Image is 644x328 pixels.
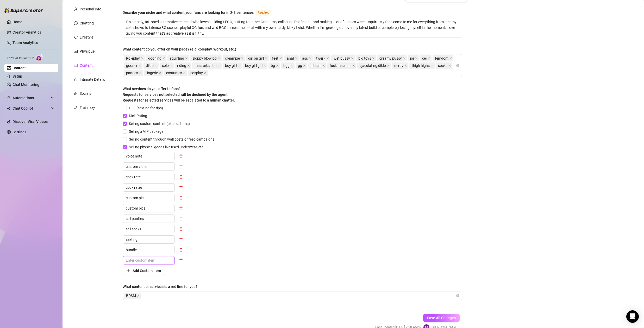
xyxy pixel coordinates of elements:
[80,91,91,96] div: Socials
[80,48,95,54] div: Physique
[127,105,165,111] span: GFE (sexting for tips)
[146,63,154,68] span: dildo
[358,55,371,61] span: big toys
[123,10,254,15] div: Describe your niche and what content your fans are looking for in 2-3 sentences
[123,246,175,254] input: Enter custom item
[123,235,175,244] input: Enter custom item
[139,72,142,74] span: close
[179,217,183,220] span: delete
[436,62,452,69] span: socks
[12,20,22,24] a: Home
[170,55,184,61] span: squirting
[435,55,448,61] span: femdom
[12,130,26,134] a: Settings
[74,21,78,25] span: message
[127,136,216,142] span: Selling content through wall posts or feed campaigns
[241,57,243,60] span: close
[392,62,408,69] span: nerdy
[123,215,175,223] input: Enter custom item
[372,57,375,60] span: close
[309,57,311,60] span: close
[270,55,283,61] span: feet
[7,106,10,110] img: Chat Copilot
[223,62,242,69] span: boy girl
[146,55,166,61] span: gooning
[225,63,237,68] span: boy girl
[409,62,435,69] span: thigh highs
[7,96,11,100] span: thunderbolt
[155,64,157,67] span: close
[177,63,186,68] span: riding
[167,55,189,61] span: squirting
[74,106,78,109] span: experiment
[322,64,325,67] span: close
[179,196,183,200] span: delete
[123,204,175,212] input: Enter custom item
[314,55,330,61] span: twerk
[126,63,137,68] span: gooner
[404,64,407,67] span: close
[295,57,297,60] span: close
[225,55,240,61] span: creampie
[36,54,44,61] img: AI Chatter
[127,129,165,134] span: Selling a VIP package
[422,55,427,61] span: cei
[195,63,217,68] span: masturbation
[144,70,163,76] span: lingerie
[179,227,183,231] span: delete
[12,74,22,78] a: Setup
[291,64,293,67] span: close
[126,55,140,61] span: Roleplay
[279,57,282,60] span: close
[80,6,101,12] div: Personal Info
[296,62,307,69] span: gg
[179,175,183,179] span: delete
[352,64,355,67] span: close
[162,57,165,60] span: close
[123,284,201,289] label: What content or services is a red line for you?
[403,57,405,60] span: close
[330,63,351,68] span: fuck machine
[175,62,191,69] span: riding
[223,55,245,61] span: creampie
[160,62,174,69] span: solo
[302,55,308,61] span: ass
[179,206,183,210] span: delete
[12,41,38,45] a: Team Analytics
[123,173,175,181] input: Enter custom item
[283,63,290,68] span: bgg
[387,64,390,67] span: close
[448,64,451,67] span: close
[139,64,141,67] span: close
[310,63,321,68] span: hitachi
[124,55,145,61] span: Roleplay
[256,10,271,16] span: Required
[264,64,266,67] span: close
[379,55,402,61] span: creamy pussy
[143,62,159,69] span: dildo
[377,55,407,61] span: creamy pussy
[12,28,54,36] a: Creator Analytics
[626,310,639,323] div: Open Intercom Messenger
[179,258,183,262] span: delete
[74,7,78,11] span: user
[268,62,280,69] span: bg
[12,83,39,87] a: Chat Monitoring
[179,186,183,189] span: delete
[183,72,186,74] span: close
[80,105,95,110] div: Train Izzy
[80,34,93,40] div: Lifestyle
[123,267,165,275] button: Add Custom Item
[164,70,187,76] span: costumes
[179,248,183,252] span: delete
[326,57,329,60] span: close
[331,55,355,61] span: wet pussy
[179,154,183,158] span: delete
[80,20,94,26] div: Chatting
[188,70,208,76] span: cosplay
[423,314,460,322] button: Save All Changes
[124,293,141,299] span: BDSM
[179,165,183,168] span: delete
[218,57,220,60] span: close
[415,57,417,60] span: close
